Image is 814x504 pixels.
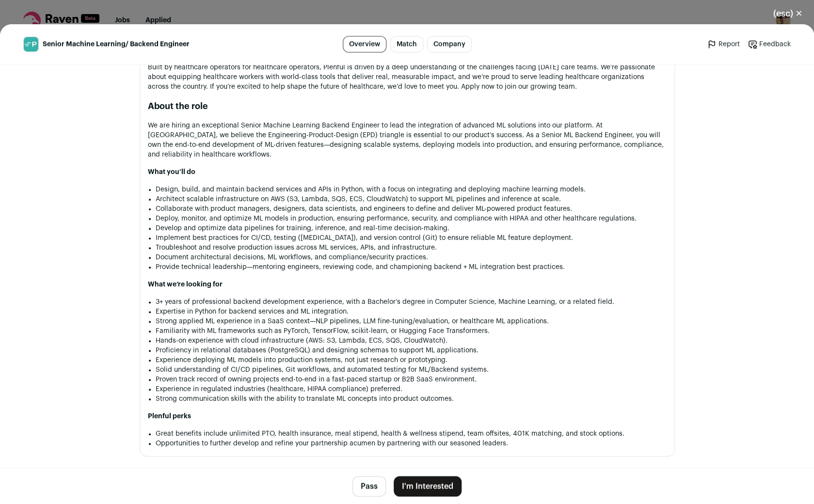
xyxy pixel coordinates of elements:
[156,346,667,355] li: Proficiency in relational databases (PostgreSQL) and designing schemas to support ML applications.
[148,167,667,177] h3: What you’ll do
[748,39,791,49] a: Feedback
[390,36,423,52] a: Match
[148,121,667,159] p: We are hiring an exceptional Senior Machine Learning Backend Engineer to lead the integration of ...
[707,39,740,49] a: Report
[156,185,667,194] li: Design, build, and maintain backend services and APIs in Python, with a focus on integrating and ...
[156,355,667,365] li: Experience deploying ML models into production systems, not just research or prototyping.
[156,297,667,307] li: 3+ years of professional backend development experience, with a Bachelor’s degree in Computer Sci...
[148,99,667,113] h2: About the role
[24,37,38,51] img: 7fecead4b8e28d0c9526dd2523f90eea9257a06184dd19ed3d47dcb4f128b183.jpg
[148,63,667,92] p: Built by healthcare operators for healthcare operators, Plenful is driven by a deep understanding...
[156,223,667,233] li: Develop and optimize data pipelines for training, inference, and real-time decision-making.
[156,214,667,223] li: Deploy, monitor, and optimize ML models in production, ensuring performance, security, and compli...
[156,365,667,375] li: Solid understanding of CI/CD pipelines, Git workflows, and automated testing for ML/Backend systems.
[352,476,386,496] button: Pass
[156,252,667,262] li: Document architectural decisions, ML workflows, and compliance/security practices.
[156,439,667,448] li: Opportunities to further develop and refine your partnership acumen by partnering with our season...
[156,307,667,316] li: Expertise in Python for backend services and ML integration.
[156,243,667,252] li: Troubleshoot and resolve production issues across ML services, APIs, and infrastructure.
[43,39,190,49] span: Senior Machine Learning/ Backend Engineer
[156,262,667,272] li: Provide technical leadership—mentoring engineers, reviewing code, and championing backend + ML in...
[156,429,667,439] li: Great benefits include unlimited PTO, health insurance, meal stipend, health & wellness stipend, ...
[762,3,814,24] button: Close modal
[156,375,667,384] li: Proven track record of owning projects end-to-end in a fast-paced startup or B2B SaaS environment.
[156,336,667,346] li: Hands-on experience with cloud infrastructure (AWS: S3, Lambda, ECS, SQS, CloudWatch).
[394,476,462,496] button: I'm Interested
[156,326,667,336] li: Familiarity with ML frameworks such as PyTorch, TensorFlow, scikit-learn, or Hugging Face Transfo...
[156,316,667,326] li: Strong applied ML experience in a SaaS context—NLP pipelines, LLM fine-tuning/evaluation, or heal...
[148,411,667,421] h3: Plenful perks
[148,280,667,289] h3: What we’re looking for
[156,384,667,394] li: Experience in regulated industries (healthcare, HIPAA compliance) preferred.
[427,36,472,52] a: Company
[156,204,667,214] li: Collaborate with product managers, designers, data scientists, and engineers to define and delive...
[343,36,386,52] a: Overview
[156,233,667,243] li: Implement best practices for CI/CD, testing ([MEDICAL_DATA]), and version control (Git) to ensure...
[156,394,667,404] li: Strong communication skills with the ability to translate ML concepts into product outcomes.
[156,194,667,204] li: Architect scalable infrastructure on AWS (S3, Lambda, SQS, ECS, CloudWatch) to support ML pipelin...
